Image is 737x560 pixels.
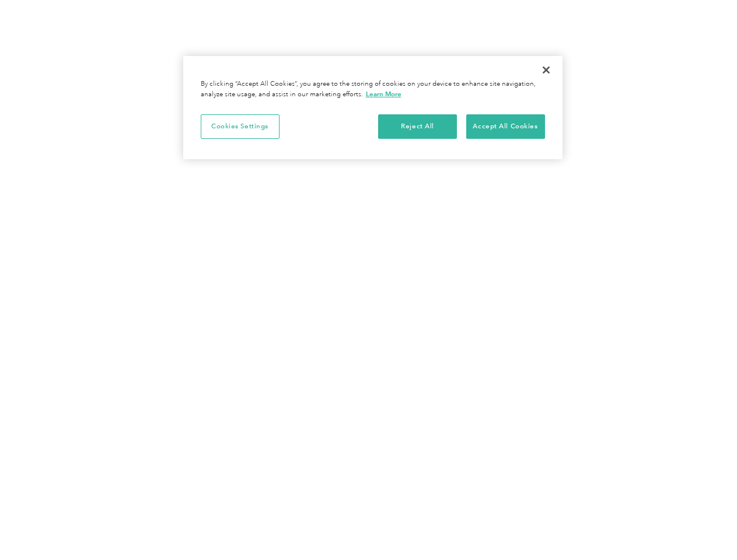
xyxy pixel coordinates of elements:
button: Reject All [378,114,457,139]
button: Close [533,57,559,83]
a: More information about your privacy, opens in a new tab [366,90,401,98]
div: Privacy [183,56,563,159]
div: Cookie banner [183,56,563,159]
button: Accept All Cookies [466,114,545,139]
button: Cookies Settings [201,114,280,139]
div: By clicking “Accept All Cookies”, you agree to the storing of cookies on your device to enhance s... [201,79,545,100]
